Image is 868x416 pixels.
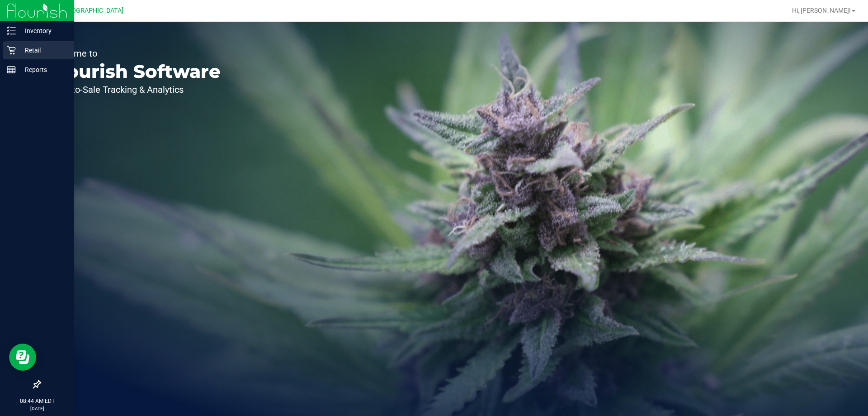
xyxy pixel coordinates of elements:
[7,26,16,35] inline-svg: Inventory
[9,344,36,371] iframe: Resource center
[61,7,123,14] span: [GEOGRAPHIC_DATA]
[49,49,221,58] p: Welcome to
[4,405,70,412] p: [DATE]
[792,7,851,14] span: Hi, [PERSON_NAME]!
[16,25,70,36] p: Inventory
[49,85,221,94] p: Seed-to-Sale Tracking & Analytics
[16,45,70,56] p: Retail
[7,46,16,55] inline-svg: Retail
[16,64,70,75] p: Reports
[7,65,16,74] inline-svg: Reports
[49,62,221,81] p: Flourish Software
[4,397,70,405] p: 08:44 AM EDT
